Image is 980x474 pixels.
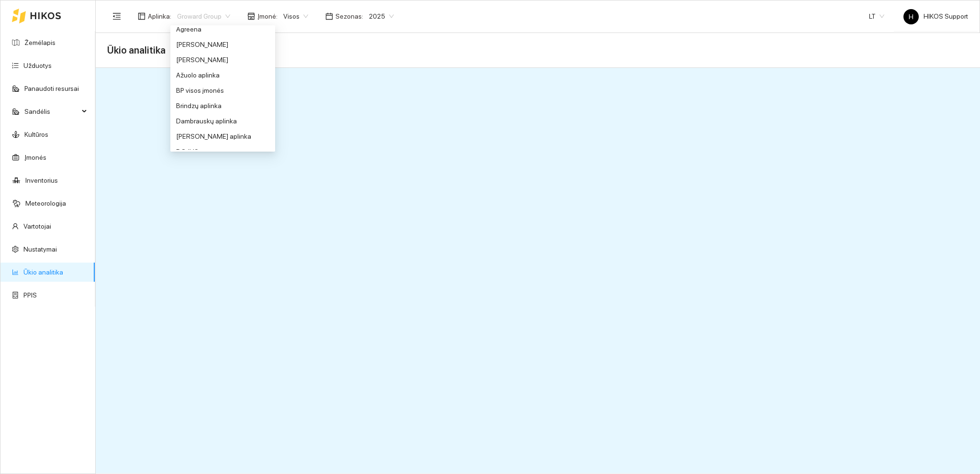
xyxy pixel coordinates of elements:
a: Panaudoti resursai [24,85,79,92]
span: Sandėlis [24,102,79,121]
span: Groward Group [177,9,230,23]
a: PPIS [23,291,37,299]
span: menu-fold [112,12,121,21]
div: Arvydas Paukštys [170,52,275,67]
span: calendar [325,12,333,20]
span: HIKOS Support [903,12,968,20]
div: [PERSON_NAME] [176,39,269,50]
a: Meteorologija [25,199,66,207]
span: H [909,9,913,24]
span: Ūkio analitika [107,43,166,58]
a: Įmonės [24,154,46,161]
div: [PERSON_NAME] [176,55,269,65]
div: Dambrauskų aplinka [176,116,269,126]
div: Brindzų aplinka [170,98,275,113]
span: 2025 [369,9,394,23]
div: Agreena [170,22,275,37]
div: Dambrauskų aplinka [170,113,275,129]
span: Įmonė : [257,11,278,22]
a: Užduotys [23,62,52,69]
a: Ūkio analitika [23,268,63,276]
a: Žemėlapis [24,39,56,46]
a: Inventorius [25,176,58,184]
a: Vartotojai [23,222,51,230]
span: Visos [283,9,308,23]
div: DOJUS [170,144,275,159]
div: Brindzų aplinka [176,100,269,111]
div: Dariaus Krikščiūno aplinka [170,129,275,144]
span: LT [869,9,884,23]
div: Andrius Rimgaila [170,37,275,52]
div: Ažuolo aplinka [176,70,269,80]
div: Ažuolo aplinka [170,67,275,83]
a: Nustatymai [23,245,57,253]
div: DOJUS [176,146,269,157]
span: shop [247,12,255,20]
button: menu-fold [107,7,126,26]
div: BP visos įmonės [176,85,269,96]
div: [PERSON_NAME] aplinka [176,131,269,142]
span: Aplinka : [148,11,171,22]
span: layout [138,12,145,20]
span: Sezonas : [335,11,363,22]
div: BP visos įmonės [170,83,275,98]
a: Kultūros [24,131,48,138]
div: Agreena [176,24,269,34]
